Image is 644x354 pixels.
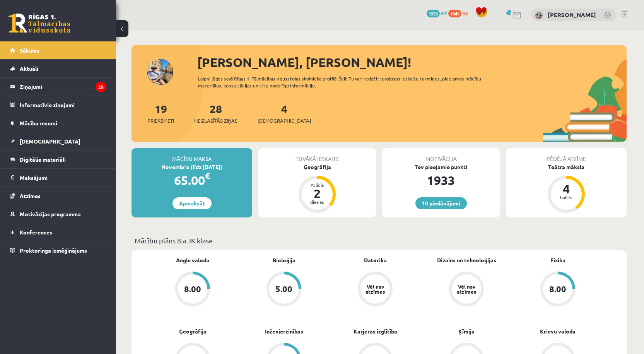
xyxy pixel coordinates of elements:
div: 2 [306,187,329,200]
a: 1049 xp [448,10,471,16]
a: Ģeogrāfija Atlicis 2 dienas [258,163,376,214]
div: 65.00 [132,171,252,190]
a: Apmaksāt [173,197,212,209]
a: Vēl nav atzīmes [330,272,421,308]
span: Atzīmes [20,192,41,199]
span: € [205,170,210,181]
i: 28 [96,82,106,92]
a: 8.00 [512,272,603,308]
div: Teātra māksla [506,163,627,171]
a: Rīgas 1. Tālmācības vidusskola [9,14,70,33]
img: Roberts Beinarts [535,12,543,19]
span: Aktuāli [20,65,38,72]
a: Atzīmes [10,187,106,205]
span: [DEMOGRAPHIC_DATA] [258,117,311,125]
a: Teātra māksla 4 balles [506,163,627,214]
div: Atlicis [306,183,329,187]
a: 8.00 [147,272,238,308]
a: Angļu valoda [176,256,209,264]
div: Vēl nav atzīmes [456,284,477,294]
div: Vēl nav atzīmes [364,284,386,294]
div: Pēdējā atzīme [506,148,627,163]
div: 8.00 [184,285,201,293]
a: Vēl nav atzīmes [421,272,512,308]
a: Karjeras izglītība [354,327,397,335]
span: Mācību resursi [20,120,57,127]
span: Digitālie materiāli [20,156,66,163]
legend: Maksājumi [20,169,106,186]
a: Aktuāli [10,60,106,77]
a: 5.00 [238,272,330,308]
a: Motivācijas programma [10,205,106,223]
a: Krievu valoda [540,327,576,335]
span: 1933 [427,10,440,17]
div: Ģeogrāfija [258,163,376,171]
legend: Informatīvie ziņojumi [20,96,106,114]
a: 28Neizlasītās ziņas [194,102,237,125]
div: balles [555,195,578,200]
a: Ziņojumi28 [10,78,106,96]
a: Bioloģija [273,256,296,264]
div: Laipni lūgts savā Rīgas 1. Tālmācības vidusskolas skolnieka profilā. Šeit Tu vari redzēt tuvojošo... [198,75,495,89]
a: Mācību resursi [10,114,106,132]
div: 8.00 [549,285,566,293]
div: Tuvākā ieskaite [258,148,376,163]
a: Sākums [10,41,106,59]
legend: Ziņojumi [20,78,106,96]
div: 5.00 [275,285,292,293]
span: xp [463,10,468,16]
span: [DEMOGRAPHIC_DATA] [20,138,80,145]
div: [PERSON_NAME], [PERSON_NAME]! [197,53,627,72]
a: Maksājumi [10,169,106,186]
a: [PERSON_NAME] [548,11,596,19]
a: Dizains un tehnoloģijas [437,256,496,264]
div: Novembris (līdz [DATE]) [132,163,252,171]
a: Inženierzinības [265,327,303,335]
a: [DEMOGRAPHIC_DATA] [10,132,106,150]
a: Ķīmija [458,327,475,335]
a: 10 piedāvājumi [415,197,467,209]
div: dienas [306,200,329,204]
span: Priekšmeti [147,117,174,125]
span: mP [441,10,447,16]
div: 1933 [382,171,500,190]
a: Informatīvie ziņojumi [10,96,106,114]
span: 1049 [448,10,461,17]
a: 19Priekšmeti [147,102,174,125]
span: Konferences [20,229,52,236]
span: Motivācijas programma [20,210,81,217]
a: Proktoringa izmēģinājums [10,241,106,259]
a: 4[DEMOGRAPHIC_DATA] [258,102,311,125]
a: Digitālie materiāli [10,150,106,168]
span: Sākums [20,47,39,54]
p: Mācību plāns 8.a JK klase [135,235,624,246]
a: Fizika [550,256,565,264]
a: Ģeogrāfija [179,327,207,335]
span: Neizlasītās ziņas [194,117,237,125]
div: Motivācija [382,148,500,163]
div: Tev pieejamie punkti [382,163,500,171]
a: Datorika [364,256,387,264]
div: 4 [555,183,578,195]
div: Mācību maksa [132,148,252,163]
a: Konferences [10,223,106,241]
span: Proktoringa izmēģinājums [20,247,87,254]
a: 1933 mP [427,10,447,16]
